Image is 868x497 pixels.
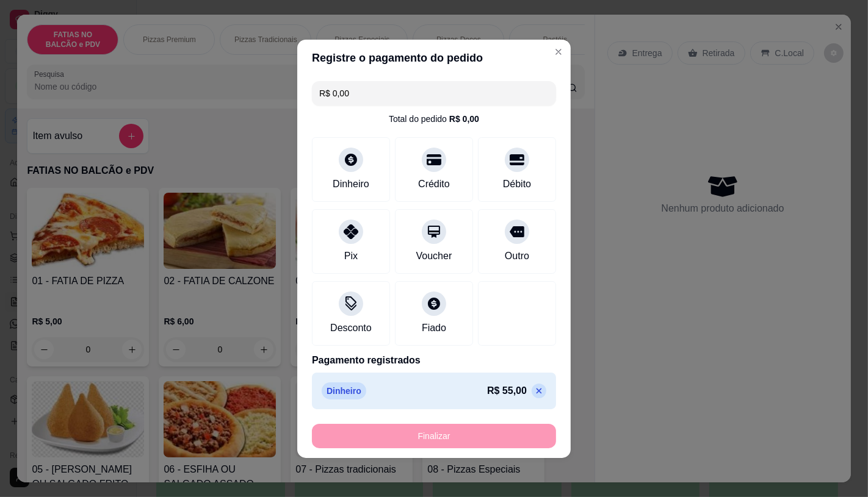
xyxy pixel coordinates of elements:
[505,249,529,263] div: Outro
[330,321,372,335] div: Desconto
[389,113,479,125] div: Total do pedido
[422,321,446,335] div: Fiado
[319,81,549,105] input: Ex.: hambúrguer de cordeiro
[549,42,568,62] button: Close
[487,384,527,398] p: R$ 55,00
[297,40,571,76] header: Registre o pagamento do pedido
[449,113,479,125] div: R$ 0,00
[344,249,358,263] div: Pix
[503,177,531,191] div: Débito
[322,382,366,399] p: Dinheiro
[418,177,450,191] div: Crédito
[312,353,556,368] p: Pagamento registrados
[416,249,452,263] div: Voucher
[333,177,369,191] div: Dinheiro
